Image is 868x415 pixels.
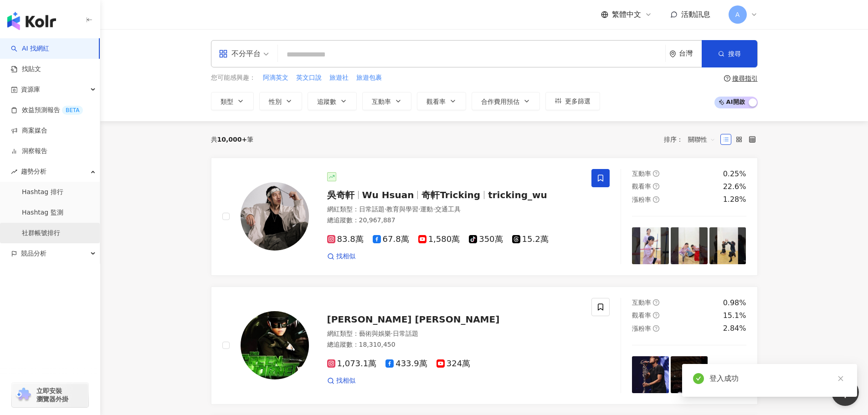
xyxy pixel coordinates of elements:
img: post-image [709,227,746,264]
span: [PERSON_NAME] [PERSON_NAME] [327,314,500,325]
div: 15.1% [723,311,746,321]
button: 搜尋 [702,40,757,67]
span: 資源庫 [21,79,40,100]
span: 吳奇軒 [327,190,354,200]
span: 67.8萬 [373,235,409,244]
div: 搜尋指引 [732,75,758,82]
div: 2.84% [723,323,746,333]
span: 觀看率 [632,183,651,190]
span: 您可能感興趣： [211,73,256,82]
img: KOL Avatar [241,311,309,379]
span: 藝術與娛樂 [359,330,391,337]
span: question-circle [653,299,659,306]
span: 互動率 [632,299,651,306]
a: Hashtag 排行 [22,188,63,197]
span: question-circle [653,183,659,190]
div: 登入成功 [709,373,846,384]
img: post-image [671,356,708,393]
a: searchAI 找網紅 [11,44,49,53]
button: 阿滴英文 [262,73,289,83]
button: 更多篩選 [545,92,600,110]
img: KOL Avatar [241,182,309,251]
img: post-image [671,227,708,264]
button: 類型 [211,92,254,110]
a: 商案媒合 [11,126,47,135]
span: 活動訊息 [681,10,710,19]
span: question-circle [653,325,659,332]
span: · [433,205,435,213]
div: 台灣 [679,50,702,57]
span: 觀看率 [426,98,446,105]
div: 網紅類型 ： [327,205,581,214]
span: 83.8萬 [327,235,364,244]
span: close [837,375,844,382]
span: question-circle [724,75,730,82]
span: 350萬 [469,235,503,244]
span: 交通工具 [435,205,461,213]
span: 性別 [269,98,282,105]
img: post-image [709,356,746,393]
div: 0.98% [723,298,746,308]
div: 總追蹤數 ： 18,310,450 [327,340,581,349]
span: question-circle [653,196,659,203]
span: 1,580萬 [418,235,460,244]
span: 競品分析 [21,243,46,264]
button: 英文口說 [296,73,322,83]
a: chrome extension立即安裝 瀏覽器外掛 [12,383,88,407]
a: 洞察報告 [11,147,47,156]
div: 0.25% [723,169,746,179]
span: environment [669,51,676,57]
div: 排序： [664,132,720,147]
a: KOL Avatar吳奇軒Wu Hsuan奇軒Trickingtricking_wu網紅類型：日常話題·教育與學習·運動·交通工具總追蹤數：20,967,88783.8萬67.8萬1,580萬3... [211,158,758,276]
span: 繁體中文 [612,10,641,20]
img: chrome extension [15,388,32,402]
span: 關聯性 [688,132,715,147]
button: 觀看率 [417,92,466,110]
span: 立即安裝 瀏覽器外掛 [36,387,68,403]
a: KOL Avatar[PERSON_NAME] [PERSON_NAME]網紅類型：藝術與娛樂·日常話題總追蹤數：18,310,4501,073.1萬433.9萬324萬找相似互動率questi... [211,287,758,405]
span: 15.2萬 [512,235,549,244]
span: 類型 [221,98,233,105]
div: 共 筆 [211,136,254,143]
span: 奇軒Tricking [421,190,480,200]
span: rise [11,169,17,175]
span: check-circle [693,373,704,384]
img: logo [7,12,56,30]
span: tricking_wu [488,190,547,200]
span: · [385,205,386,213]
a: 找相似 [327,376,355,385]
div: 1.28% [723,195,746,205]
span: 教育與學習 [386,205,418,213]
span: 1,073.1萬 [327,359,377,369]
span: 更多篩選 [565,97,591,105]
button: 性別 [259,92,302,110]
span: A [735,10,740,20]
span: 433.9萬 [385,359,427,369]
img: post-image [632,227,669,264]
span: 找相似 [336,376,355,385]
span: 10,000+ [217,136,247,143]
span: 漲粉率 [632,325,651,332]
span: 互動率 [372,98,391,105]
img: post-image [632,356,669,393]
span: 互動率 [632,170,651,177]
span: 英文口說 [296,73,322,82]
span: · [391,330,393,337]
button: 旅遊包裹 [356,73,382,83]
a: Hashtag 監測 [22,208,63,217]
span: question-circle [653,312,659,318]
span: 找相似 [336,252,355,261]
span: question-circle [653,170,659,177]
button: 旅遊社 [329,73,349,83]
span: 追蹤數 [317,98,336,105]
span: 趨勢分析 [21,161,46,182]
span: 漲粉率 [632,196,651,203]
div: 總追蹤數 ： 20,967,887 [327,216,581,225]
span: 搜尋 [728,50,741,57]
a: 效益預測報告BETA [11,106,83,115]
div: 網紅類型 ： [327,329,581,338]
span: appstore [219,49,228,58]
span: 旅遊包裹 [356,73,382,82]
span: 合作費用預估 [481,98,519,105]
span: 運動 [420,205,433,213]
